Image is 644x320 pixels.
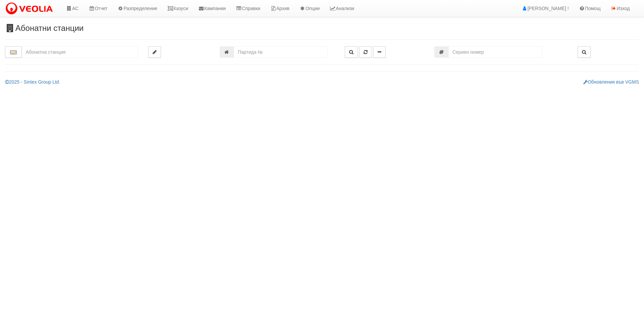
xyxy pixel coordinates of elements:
input: Абонатна станция [22,46,138,58]
img: VeoliaLogo.png [5,2,56,16]
input: Сериен номер [448,46,542,58]
a: 2025 - Sintex Group Ltd. [5,79,60,85]
a: Обновления във VGMS [583,79,639,85]
input: Партида № [234,46,328,58]
h3: Абонатни станции [5,24,639,33]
